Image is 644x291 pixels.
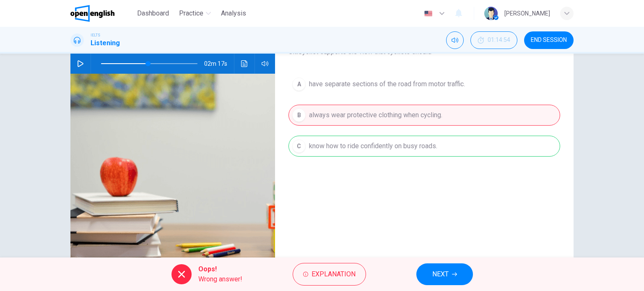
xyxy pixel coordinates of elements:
[470,31,517,49] div: Hide
[293,263,366,286] button: Explanation
[70,5,114,22] img: OpenEnglish logo
[134,6,172,21] button: Dashboard
[179,8,203,18] span: Practice
[91,32,100,38] span: IELTS
[470,31,517,49] button: 01:14:54
[432,268,449,280] span: NEXT
[176,6,214,21] button: Practice
[484,7,498,20] img: Profile picture
[488,37,510,44] span: 01:14:54
[218,6,249,21] button: Analysis
[198,274,242,284] span: Wrong answer!
[504,8,550,18] div: [PERSON_NAME]
[137,8,169,18] span: Dashboard
[416,263,473,285] button: NEXT
[423,10,434,17] img: en
[221,8,246,18] span: Analysis
[238,54,251,74] button: Click to see the audio transcription
[70,5,134,22] a: OpenEnglish logo
[312,268,356,280] span: Explanation
[531,37,567,44] span: END SESSION
[198,264,242,274] span: Oops!
[91,38,120,48] h1: Listening
[524,31,574,49] button: END SESSION
[204,54,234,74] span: 02m 17s
[70,74,275,278] img: Cycling Courses
[446,31,464,49] div: Mute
